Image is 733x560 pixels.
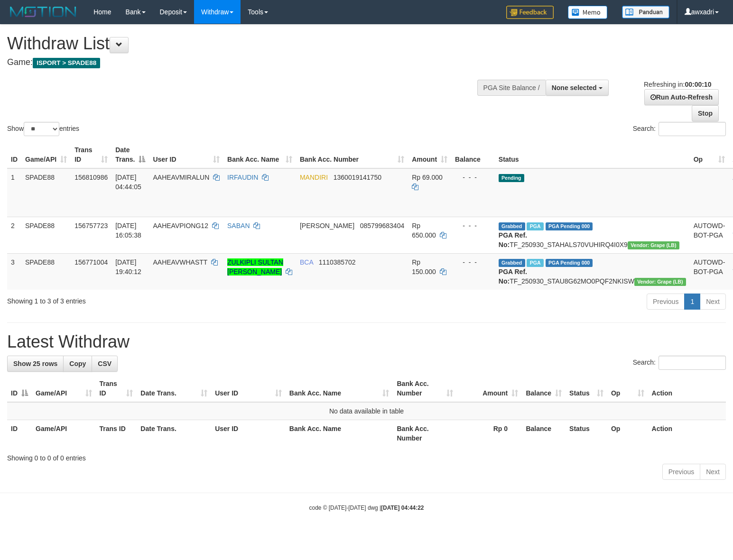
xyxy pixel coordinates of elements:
span: Marked by awxadri [527,259,543,267]
th: Status [495,141,690,168]
span: Rp 650.000 [412,222,436,239]
span: [DATE] 04:44:05 [115,174,141,191]
a: Stop [692,105,719,121]
th: Bank Acc. Name: activate to sort column ascending [223,141,296,168]
span: Refreshing in: [644,81,711,88]
th: Rp 0 [457,420,522,447]
span: BCA [300,258,313,266]
div: - - - [455,173,491,182]
span: Copy [69,360,86,367]
td: TF_250930_STAU8G62MO0PQF2NKISW [495,253,690,290]
span: Rp 150.000 [412,258,436,275]
th: Trans ID: activate to sort column ascending [71,141,111,168]
th: Status: activate to sort column ascending [566,375,607,402]
span: Vendor URL: https://dashboard.q2checkout.com/secure [628,241,679,249]
a: Previous [662,464,700,480]
a: Run Auto-Refresh [644,89,719,105]
th: Date Trans.: activate to sort column ascending [137,375,211,402]
th: Bank Acc. Name: activate to sort column ascending [286,375,393,402]
h1: Withdraw List [7,34,479,53]
td: 1 [7,168,21,217]
th: Bank Acc. Number [393,420,456,447]
span: PGA Pending [546,222,593,230]
span: Rp 69.000 [412,174,443,181]
span: Copy 085799683404 to clipboard [360,222,404,230]
span: Copy 1110385702 to clipboard [319,258,356,266]
span: 156771004 [74,258,108,266]
th: Amount: activate to sort column ascending [408,141,451,168]
span: AAHEAVPIONG12 [153,222,208,230]
th: Trans ID [96,420,137,447]
button: None selected [546,80,609,96]
div: Showing 0 to 0 of 0 entries [7,450,726,463]
span: AAHEAVMIRALUN [153,174,209,181]
th: Action [648,420,726,447]
td: SPADE88 [21,217,71,253]
td: 3 [7,253,21,290]
th: Balance [522,420,566,447]
h4: Game: [7,58,479,67]
th: Balance: activate to sort column ascending [522,375,566,402]
b: PGA Ref. No: [499,231,527,248]
a: Next [700,294,726,310]
a: Show 25 rows [7,356,64,372]
span: AAHEAVWHASTT [153,258,207,266]
span: Grabbed [499,259,525,267]
span: MANDIRI [300,174,328,181]
select: Showentries [24,122,59,136]
div: Showing 1 to 3 of 3 entries [7,293,298,306]
b: PGA Ref. No: [499,268,527,285]
th: ID [7,420,32,447]
th: ID: activate to sort column descending [7,375,32,402]
span: Marked by awxwdspade [527,222,543,230]
th: Game/API: activate to sort column ascending [21,141,71,168]
span: [DATE] 19:40:12 [115,258,141,275]
th: Action [648,375,726,402]
th: Date Trans.: activate to sort column descending [111,141,149,168]
img: Feedback.jpg [506,6,554,19]
span: [DATE] 16:05:38 [115,222,141,239]
td: 2 [7,217,21,253]
a: SABAN [227,222,250,230]
th: ID [7,141,21,168]
div: - - - [455,221,491,230]
span: Show 25 rows [13,360,57,367]
span: [PERSON_NAME] [300,222,354,230]
input: Search: [659,356,726,370]
th: Trans ID: activate to sort column ascending [96,375,137,402]
a: Copy [63,356,92,372]
label: Show entries [7,122,79,136]
th: Op: activate to sort column ascending [690,141,729,168]
small: code © [DATE]-[DATE] dwg | [309,505,424,511]
h1: Latest Withdraw [7,332,726,351]
a: IRFAUDIN [227,174,258,181]
td: TF_250930_STAHALS70VUHIRQ4I0X9 [495,217,690,253]
th: Status [566,420,607,447]
th: Amount: activate to sort column ascending [457,375,522,402]
span: Pending [499,174,524,182]
a: CSV [92,356,118,372]
label: Search: [633,356,726,370]
div: - - - [455,257,491,267]
span: ISPORT > SPADE88 [33,58,100,68]
th: Bank Acc. Number: activate to sort column ascending [393,375,456,402]
td: AUTOWD-BOT-PGA [690,217,729,253]
th: Bank Acc. Number: activate to sort column ascending [296,141,408,168]
th: Balance [451,141,495,168]
a: 1 [684,294,700,310]
td: AUTOWD-BOT-PGA [690,253,729,290]
th: Bank Acc. Name [286,420,393,447]
th: User ID: activate to sort column ascending [211,375,286,402]
th: User ID [211,420,286,447]
span: Copy 1360019141750 to clipboard [334,174,381,181]
input: Search: [659,122,726,136]
a: Previous [647,294,685,310]
th: Game/API [32,420,96,447]
span: PGA Pending [546,259,593,267]
img: panduan.png [622,6,669,18]
div: PGA Site Balance / [477,80,546,96]
th: User ID: activate to sort column ascending [149,141,223,168]
strong: [DATE] 04:44:22 [381,505,424,511]
label: Search: [633,122,726,136]
span: 156810986 [74,174,108,181]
